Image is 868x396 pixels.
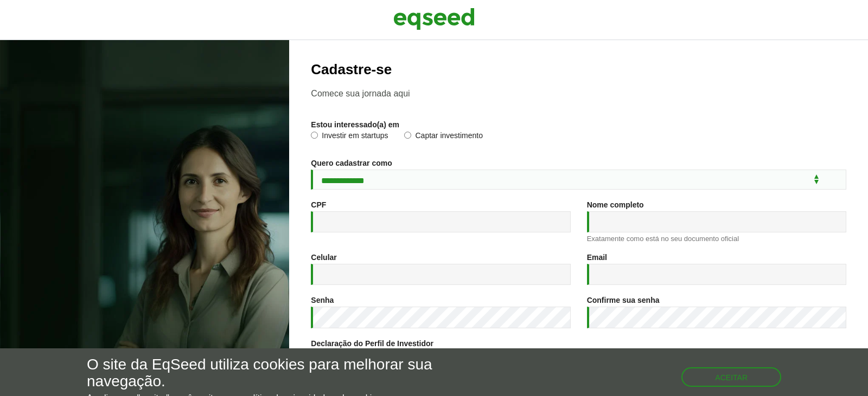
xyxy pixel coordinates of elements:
[87,356,503,390] h5: O site da EqSeed utiliza cookies para melhorar sua navegação.
[311,201,326,209] label: CPF
[311,159,392,167] label: Quero cadastrar como
[311,62,846,77] h2: Cadastre-se
[311,121,399,128] label: Estou interessado(a) em
[587,201,644,209] label: Nome completo
[587,235,846,242] div: Exatamente como está no seu documento oficial
[311,254,336,261] label: Celular
[311,340,433,347] label: Declaração do Perfil de Investidor
[393,5,475,33] img: EqSeed Logo
[311,88,846,99] p: Comece sua jornada aqui
[311,132,318,139] input: Investir em startups
[404,132,483,142] label: Captar investimento
[681,367,781,387] button: Aceitar
[311,296,334,304] label: Senha
[587,254,607,261] label: Email
[311,132,388,142] label: Investir em startups
[404,132,411,139] input: Captar investimento
[587,296,660,304] label: Confirme sua senha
